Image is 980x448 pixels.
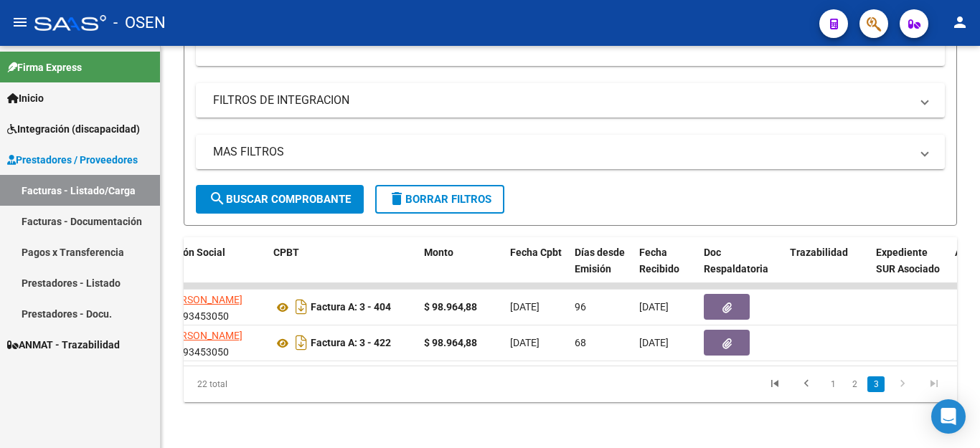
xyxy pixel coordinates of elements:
[633,237,698,300] datatable-header-cell: Fecha Recibido
[213,144,910,160] mat-panel-title: MAS FILTROS
[7,121,140,137] span: Integración (discapacidad)
[931,399,966,434] div: Open Intercom Messenger
[822,372,844,396] li: page 1
[504,237,569,300] datatable-header-cell: Fecha Cpbt
[7,152,138,168] span: Prestadores / Proveedores
[388,190,405,207] mat-icon: delete
[166,294,242,305] span: [PERSON_NAME]
[575,247,625,275] span: Días desde Emisión
[160,237,268,300] datatable-header-cell: Razón Social
[209,193,351,206] span: Buscar Comprobante
[704,247,768,275] span: Doc Respaldatoria
[824,376,842,392] a: 1
[418,237,504,300] datatable-header-cell: Monto
[196,83,945,118] mat-expansion-panel-header: FILTROS DE INTEGRACION
[698,237,784,300] datatable-header-cell: Doc Respaldatoria
[867,376,885,392] a: 3
[292,331,311,354] i: Descargar documento
[166,292,262,322] div: 27293453050
[784,237,870,300] datatable-header-cell: Trazabilidad
[639,247,679,275] span: Fecha Recibido
[209,190,226,207] mat-icon: search
[575,337,586,348] span: 68
[865,372,887,396] li: page 3
[876,247,940,275] span: Expediente SUR Asociado
[870,237,949,300] datatable-header-cell: Expediente SUR Asociado
[273,247,299,258] span: CPBT
[790,247,848,258] span: Trazabilidad
[166,247,225,258] span: Razón Social
[575,301,586,313] span: 96
[424,301,477,313] strong: $ 98.964,88
[424,337,477,348] strong: $ 98.964,88
[388,193,491,206] span: Borrar Filtros
[184,366,336,402] div: 22 total
[844,372,865,396] li: page 2
[166,328,262,358] div: 27293453050
[196,185,364,214] button: Buscar Comprobante
[213,92,910,108] mat-panel-title: FILTROS DE INTEGRACION
[793,376,820,392] a: go to previous page
[639,301,669,313] span: [DATE]
[268,237,418,300] datatable-header-cell: CPBT
[7,59,82,75] span: Firma Express
[7,337,120,353] span: ANMAT - Trazabilidad
[846,376,863,392] a: 2
[424,247,453,258] span: Monto
[761,376,788,392] a: go to first page
[196,135,945,169] mat-expansion-panel-header: MAS FILTROS
[920,376,948,392] a: go to last page
[113,7,166,39] span: - OSEN
[311,302,391,313] strong: Factura A: 3 - 404
[292,295,311,318] i: Descargar documento
[311,338,391,349] strong: Factura A: 3 - 422
[510,337,540,348] span: [DATE]
[569,237,633,300] datatable-header-cell: Días desde Emisión
[639,337,669,348] span: [DATE]
[166,330,242,341] span: [PERSON_NAME]
[510,247,562,258] span: Fecha Cpbt
[510,301,540,313] span: [DATE]
[375,185,504,214] button: Borrar Filtros
[7,90,44,106] span: Inicio
[889,376,916,392] a: go to next page
[11,14,29,31] mat-icon: menu
[951,14,969,31] mat-icon: person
